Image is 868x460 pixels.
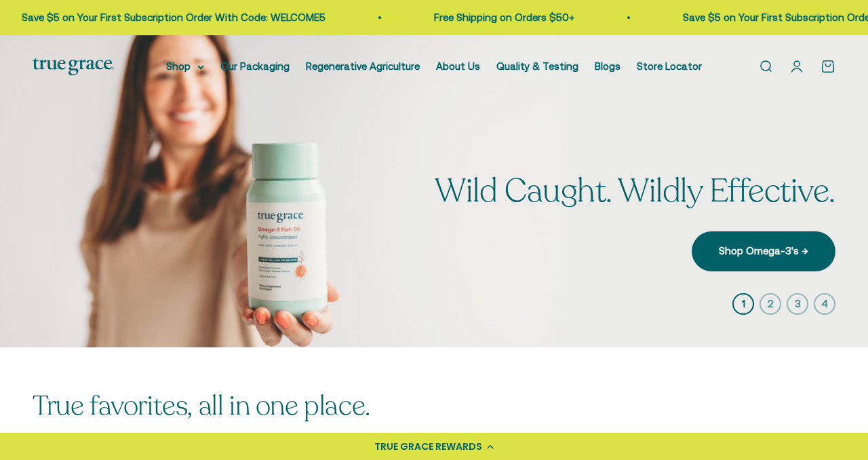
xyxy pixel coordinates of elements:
[732,293,754,315] button: 1
[496,60,578,72] a: Quality & Testing
[435,169,835,213] split-lines: Wild Caught. Wildly Effective.
[637,60,702,72] a: Store Locator
[166,58,204,75] summary: Shop
[33,387,370,424] split-lines: True favorites, all in one place.
[427,12,568,23] a: Free Shipping on Orders $50+
[692,231,835,271] a: Shop Omega-3's →
[15,9,319,26] p: Save $5 on Your First Subscription Order With Code: WELCOME5
[374,440,482,454] div: TRUE GRACE REWARDS
[759,293,781,315] button: 2
[220,60,290,72] a: Our Packaging
[306,60,420,72] a: Regenerative Agriculture
[787,293,808,315] button: 3
[595,60,620,72] a: Blogs
[814,293,835,315] button: 4
[436,60,480,72] a: About Us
